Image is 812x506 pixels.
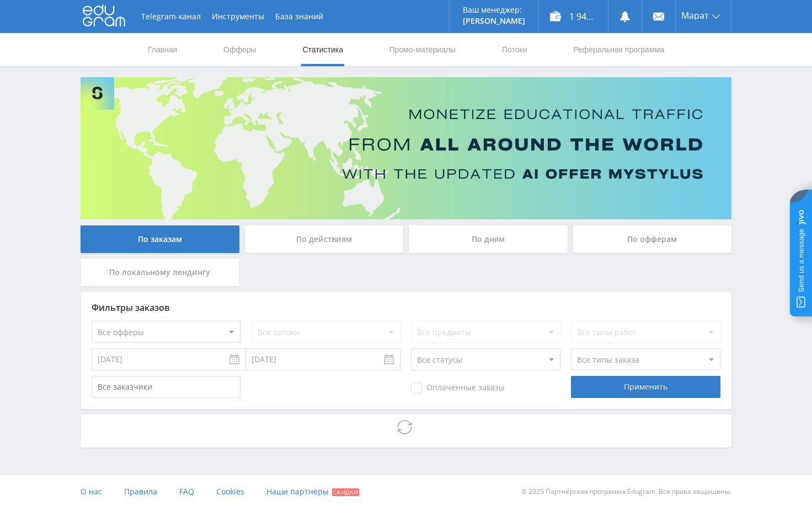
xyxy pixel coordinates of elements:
span: Скидки [332,488,359,496]
input: Все заказчики [92,376,241,398]
a: Главная [147,33,178,66]
a: Потоки [501,33,528,66]
span: FAQ [179,486,194,497]
a: Статистика [301,33,344,66]
span: Марат [681,11,709,20]
a: Промо-материалы [388,33,457,66]
img: Banner [81,77,731,219]
span: Правила [124,486,157,497]
span: О нас [81,486,102,497]
a: Офферы [222,33,258,66]
div: По офферам [573,225,732,253]
div: По локальному лендингу [81,259,239,286]
span: Cookies [216,486,244,497]
p: [PERSON_NAME] [463,17,525,25]
span: Наши партнеры [266,486,329,497]
div: По действиям [245,225,404,253]
p: Ваш менеджер: [463,6,525,14]
span: Оплаченные заказы [411,383,505,394]
div: Применить [571,376,720,398]
a: Реферальная программа [572,33,665,66]
div: По дням [409,225,568,253]
div: По заказам [81,225,239,253]
div: Фильтры заказов [92,303,720,313]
